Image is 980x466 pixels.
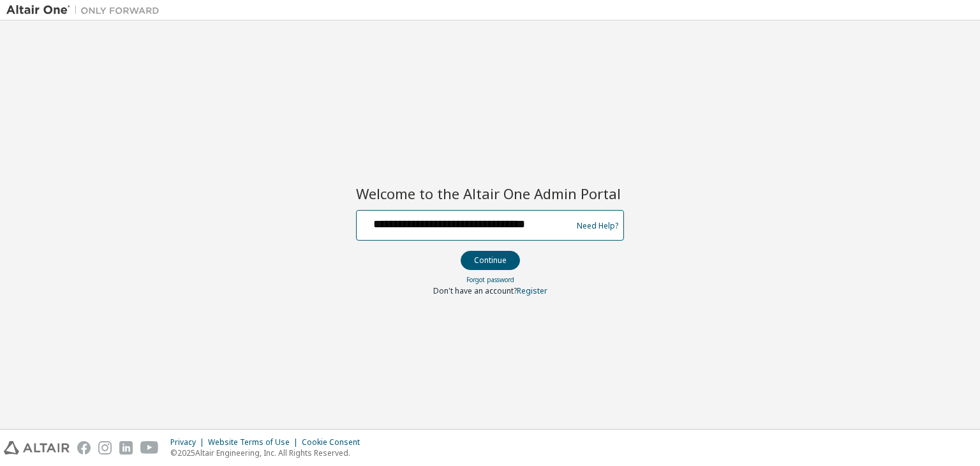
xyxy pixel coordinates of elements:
[577,225,618,226] a: Need Help?
[170,447,367,458] p: © 2025 Altair Engineering, Inc. All Rights Reserved.
[4,441,70,455] img: altair_logo.svg
[302,437,367,447] div: Cookie Consent
[356,184,624,202] h2: Welcome to the Altair One Admin Portal
[461,251,520,270] button: Continue
[140,441,159,455] img: youtube.svg
[433,285,517,296] span: Don't have an account?
[517,285,547,296] a: Register
[77,441,91,455] img: facebook.svg
[119,441,133,455] img: linkedin.svg
[208,437,302,447] div: Website Terms of Use
[6,4,166,17] img: Altair One
[170,437,208,447] div: Privacy
[466,275,514,284] a: Forgot password
[98,441,112,455] img: instagram.svg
